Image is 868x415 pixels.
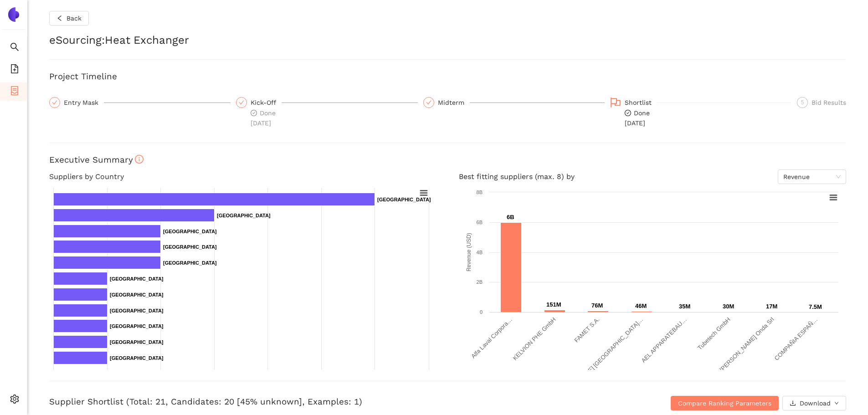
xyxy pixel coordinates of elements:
[625,109,650,127] span: Done [DATE]
[625,110,631,116] span: check-circle
[10,39,19,57] span: search
[766,303,777,310] text: 17M
[800,398,831,408] span: Download
[110,308,164,313] text: [GEOGRAPHIC_DATA]
[476,190,482,195] text: 8B
[679,303,690,310] text: 35M
[718,316,775,373] text: [PERSON_NAME] Onda Srl
[546,316,644,415] text: FBM [PERSON_NAME] [GEOGRAPHIC_DATA]…
[110,292,164,297] text: [GEOGRAPHIC_DATA]
[251,97,282,108] div: Kick-Off
[135,155,144,164] span: info-circle
[783,170,841,184] span: Revenue
[251,109,276,127] span: Done [DATE]
[511,316,557,362] text: KELVION PHE GmbH
[812,99,846,106] span: Bid Results
[110,323,164,329] text: [GEOGRAPHIC_DATA]
[809,303,822,310] text: 7.5M
[476,279,482,285] text: 2B
[671,396,779,410] button: Compare Ranking Parameters
[49,396,580,408] h3: Supplier Shortlist (Total: 21, Candidates: 20 [45% unknown], Examples: 1)
[773,316,819,362] text: COMPAÑIA ESPAÑ…
[834,401,839,406] span: down
[635,302,647,309] text: 46M
[49,11,89,26] button: leftBack
[610,97,791,128] div: Shortlistcheck-circleDone[DATE]
[49,33,846,48] h2: eSourcing : Heat Exchanger
[251,110,257,116] span: check-circle
[459,169,847,184] h4: Best fitting suppliers (max. 8) by
[163,229,217,234] text: [GEOGRAPHIC_DATA]
[67,13,82,23] span: Back
[640,316,688,364] text: AEL APPARATEBAU…
[782,396,846,410] button: downloadDownloaddown
[696,316,732,352] text: Tubetech GmbH
[426,100,431,105] span: check
[801,99,804,106] span: 5
[573,316,601,344] text: FAMET S.A.
[591,302,603,309] text: 76M
[466,233,472,272] text: Revenue (USD)
[163,260,217,266] text: [GEOGRAPHIC_DATA]
[64,97,104,108] div: Entry Mask
[625,97,657,108] div: Shortlist
[163,244,217,250] text: [GEOGRAPHIC_DATA]
[476,220,482,225] text: 6B
[49,71,846,82] h3: Project Timeline
[217,213,271,218] text: [GEOGRAPHIC_DATA]
[49,169,437,184] h4: Suppliers by Country
[10,83,19,101] span: container
[507,214,514,220] text: 6B
[470,316,514,360] text: Alfa Laval Corpora…
[49,97,231,108] div: Entry Mask
[438,97,470,108] div: Midterm
[479,309,482,315] text: 0
[56,15,63,22] span: left
[110,339,164,345] text: [GEOGRAPHIC_DATA]
[6,7,21,22] img: Logo
[723,303,734,310] text: 30M
[49,154,846,166] h3: Executive Summary
[110,355,164,361] text: [GEOGRAPHIC_DATA]
[10,391,19,410] span: setting
[239,100,244,105] span: check
[610,97,621,108] span: flag
[52,100,57,105] span: check
[546,301,561,308] text: 151M
[377,197,431,202] text: [GEOGRAPHIC_DATA]
[678,398,771,408] span: Compare Ranking Parameters
[110,276,164,282] text: [GEOGRAPHIC_DATA]
[476,250,482,255] text: 4B
[10,61,19,79] span: file-add
[790,400,796,407] span: download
